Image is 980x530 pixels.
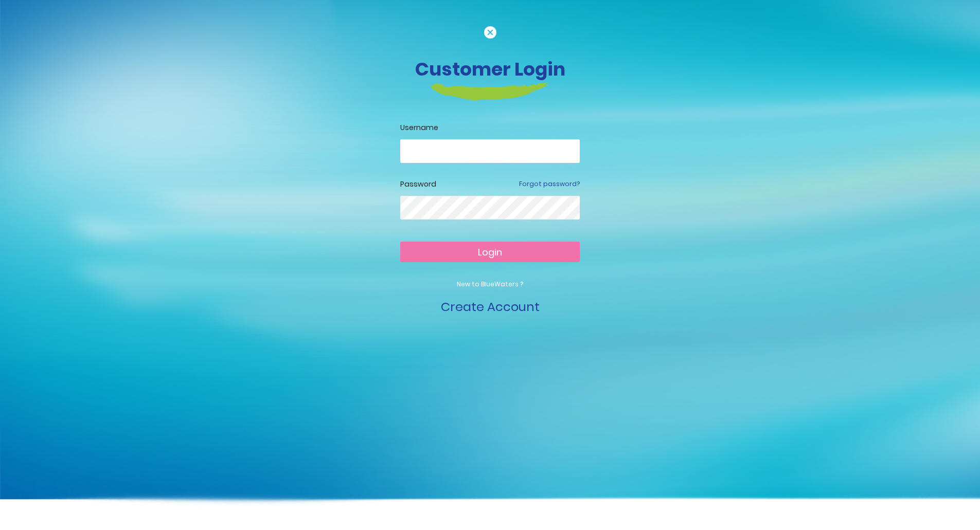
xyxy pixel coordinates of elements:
[519,179,580,189] a: Forgot password?
[400,242,580,262] button: Login
[400,179,436,190] label: Password
[205,58,776,80] h3: Customer Login
[400,280,580,289] p: New to BlueWaters ?
[478,246,502,259] span: Login
[431,83,549,100] img: login-heading-border.png
[441,298,540,315] a: Create Account
[484,26,496,39] img: cancel
[400,122,580,133] label: Username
